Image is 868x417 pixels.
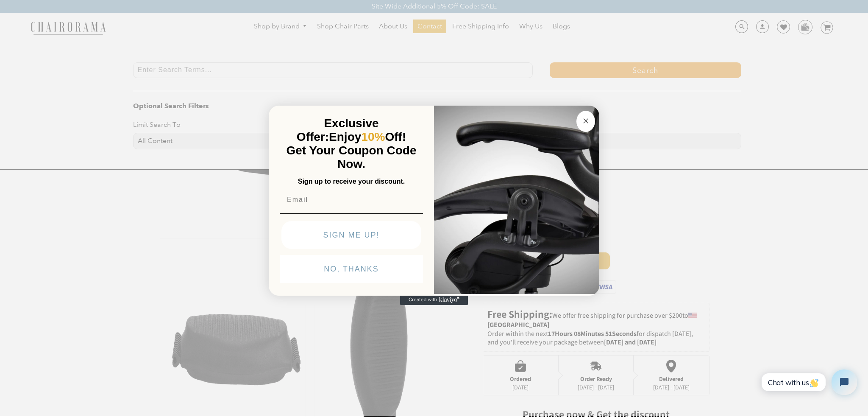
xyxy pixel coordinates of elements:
[280,255,423,283] button: NO, THANKS
[297,117,379,143] span: Exclusive Offer:
[576,111,595,132] button: Close dialog
[287,144,417,171] span: Get Your Coupon Code Now.
[298,178,405,185] span: Sign up to receive your discount.
[329,130,406,143] span: Enjoy Off!
[281,221,421,249] button: SIGN ME UP!
[280,213,423,214] img: underline
[361,130,385,143] span: 10%
[434,104,599,294] img: 92d77583-a095-41f6-84e7-858462e0427a.jpeg
[400,295,468,305] a: Created with Klaviyo - opens in a new tab
[752,362,864,402] iframe: Tidio Chat
[280,191,423,208] input: Email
